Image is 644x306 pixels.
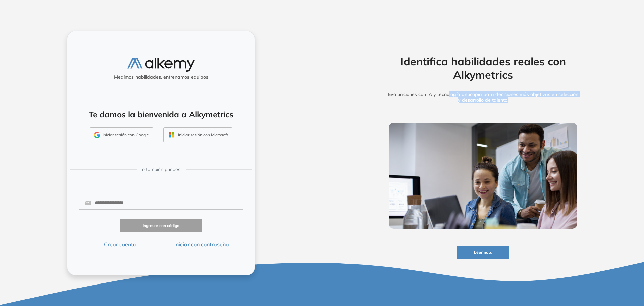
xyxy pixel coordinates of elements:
[76,110,246,119] h4: Te damos la bienvenida a Alkymetrics
[120,219,202,232] button: Ingresar con código
[142,166,180,173] span: o también puedes
[168,131,175,139] img: OUTLOOK_ICON
[457,246,509,259] button: Leer nota
[79,240,161,248] button: Crear cuenta
[378,55,588,81] h2: Identifica habilidades reales con Alkymetrics
[94,132,100,138] img: GMAIL_ICON
[378,92,588,103] h5: Evaluaciones con IA y tecnología anticopia para decisiones más objetivas en selección y desarroll...
[389,123,577,229] img: img-more-info
[90,127,153,143] button: Iniciar sesión con Google
[127,58,195,72] img: logo-alkemy
[163,127,232,143] button: Iniciar sesión con Microsoft
[70,74,252,80] h5: Medimos habilidades, entrenamos equipos
[161,240,243,248] button: Iniciar con contraseña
